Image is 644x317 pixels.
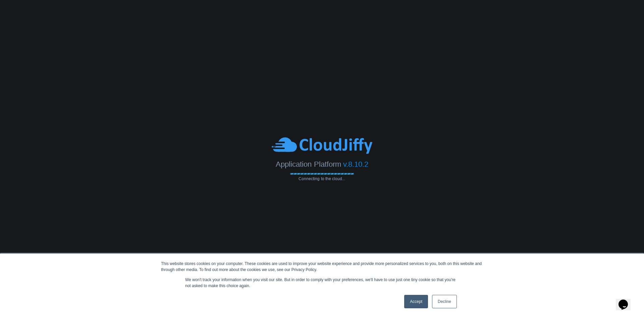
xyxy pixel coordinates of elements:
span: Connecting to the cloud... [290,176,354,181]
a: Accept [404,295,428,308]
span: v.8.10.2 [343,160,368,168]
a: Decline [432,295,457,308]
div: This website stores cookies on your computer. These cookies are used to improve your website expe... [161,261,483,273]
span: Application Platform [276,160,341,168]
img: CloudJiffy-Blue.svg [272,136,372,155]
iframe: chat widget [616,290,637,310]
p: We won't track your information when you visit our site. But in order to comply with your prefere... [185,277,459,289]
